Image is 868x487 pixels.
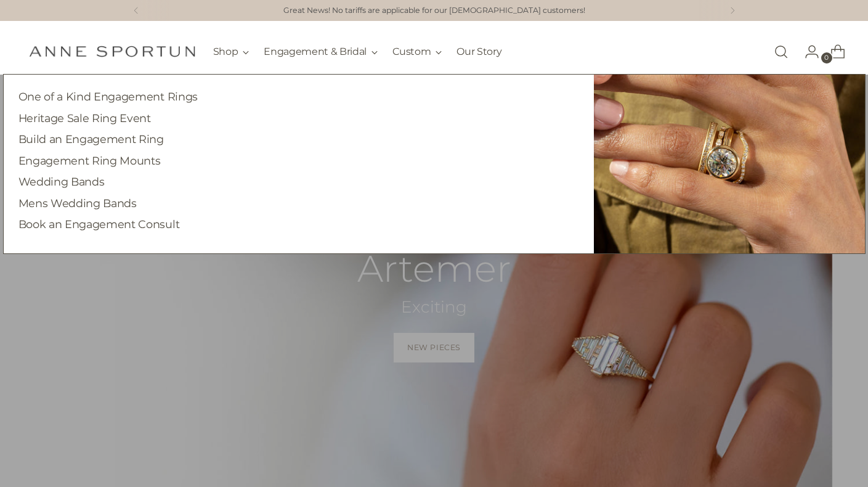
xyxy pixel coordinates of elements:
[29,46,195,57] a: Anne Sportun Fine Jewellery
[283,5,585,17] a: Great News! No tariffs are applicable for our [DEMOGRAPHIC_DATA] customers!
[213,38,249,65] button: Shop
[769,39,793,64] a: Open search modal
[821,52,832,63] span: 0
[821,39,845,64] a: Open cart modal
[392,38,442,65] button: Custom
[795,39,819,64] a: Go to the account page
[264,38,378,65] button: Engagement & Bridal
[456,38,501,65] a: Our Story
